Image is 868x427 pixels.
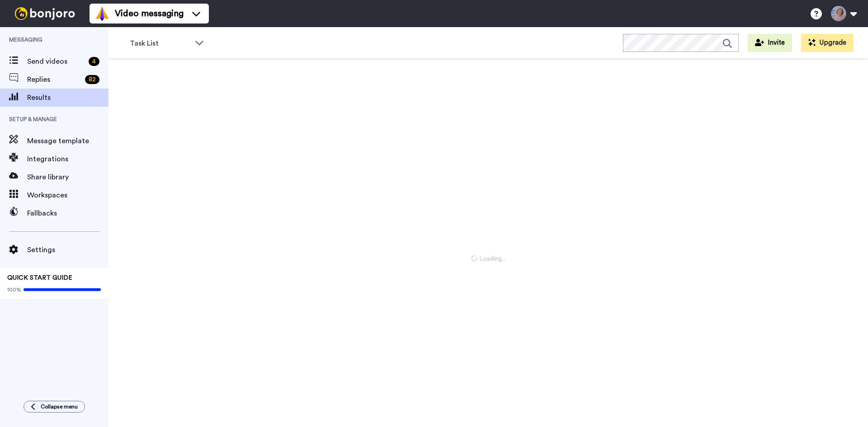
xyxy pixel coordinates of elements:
div: 82 [85,75,99,84]
span: Video messaging [115,7,184,20]
img: bj-logo-header-white.svg [11,7,79,20]
span: Task List [130,38,190,49]
button: Upgrade [801,34,854,52]
span: Message template [27,136,108,146]
span: Share library [27,172,108,183]
span: Collapse menu [41,403,78,410]
span: Loading... [471,254,506,263]
span: Fallbacks [27,208,108,219]
span: Replies [27,74,81,85]
div: 4 [89,57,99,66]
span: 100% [7,286,21,293]
button: Collapse menu [24,401,85,413]
span: Integrations [27,154,108,164]
span: Results [27,92,108,103]
img: vm-color.svg [95,6,109,21]
span: QUICK START GUIDE [7,275,72,281]
button: Invite [748,34,792,52]
span: Workspaces [27,190,108,201]
span: Settings [27,244,108,255]
span: Send videos [27,56,85,67]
